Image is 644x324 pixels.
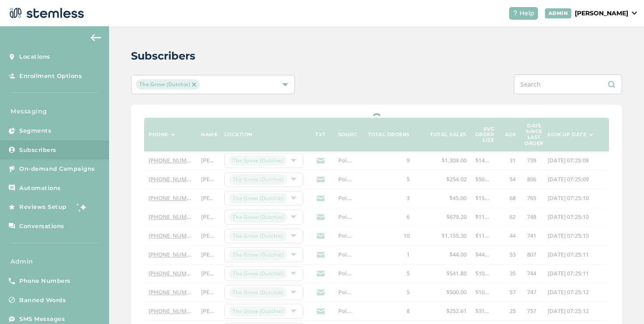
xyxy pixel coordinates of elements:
[131,48,195,64] h2: Subscribers
[600,282,644,324] iframe: Chat Widget
[575,9,628,18] p: [PERSON_NAME]
[19,127,51,135] span: Segments
[520,9,534,18] span: Help
[19,72,82,81] span: Enrollment Options
[91,34,101,41] img: icon-arrow-back-accent-c549486e.svg
[545,8,572,18] div: ADMIN
[136,79,200,90] span: The Grove (Dutchie)
[19,296,66,305] span: Banned Words
[19,165,95,173] span: On-demand Campaigns
[19,203,67,211] span: Reviews Setup
[19,184,61,193] span: Automations
[19,315,65,324] span: SMS Messages
[632,11,637,15] img: icon_down-arrow-small-66adaf34.svg
[19,53,50,61] span: Locations
[192,82,196,87] img: icon-close-accent-8a337256.svg
[19,277,71,285] span: Phone Numbers
[19,222,64,231] span: Conversations
[514,74,622,94] input: Search
[7,4,84,22] img: logo-dark-0685b13c.svg
[513,11,518,16] img: icon-help-white-03924b79.svg
[73,198,91,216] img: glitter-stars-b7820f95.gif
[19,146,57,155] span: Subscribers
